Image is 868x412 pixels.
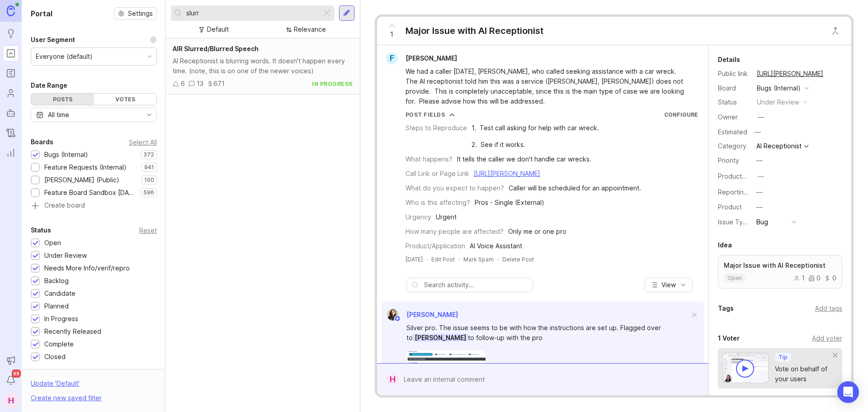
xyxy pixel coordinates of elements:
[472,123,599,133] div: 1. Test call asking for help with car wreck.
[213,79,225,89] div: 671
[645,278,693,292] button: View
[3,352,19,369] button: Announcements
[44,251,87,260] div: Under Review
[44,339,74,349] div: Complete
[44,289,75,298] div: Candidate
[387,309,399,321] img: Ysabelle Eugenio
[754,68,826,80] a: [URL][PERSON_NAME]
[406,154,453,164] div: What happens?
[508,227,566,237] div: Only me or one pro
[406,323,689,343] div: Silver pro. The issue seems to be with how the instructions are set up. Flagged over to to follow...
[472,140,599,150] div: 2. See if it works.
[3,392,19,408] button: H
[424,280,528,290] input: Search activity...
[718,303,734,314] div: Tags
[394,315,401,322] img: member badge
[381,52,464,64] a: F[PERSON_NAME]
[406,256,423,263] a: [DATE]
[756,187,763,197] div: —
[48,110,69,120] div: All time
[752,126,764,138] div: —
[718,188,766,196] label: Reporting Team
[826,22,844,40] button: Close button
[431,256,455,263] div: Edit Post
[436,212,457,222] div: Urgent
[470,241,522,251] div: AI Voice Assistant
[44,314,78,324] div: In Progress
[406,111,445,118] div: Post Fields
[718,156,739,164] label: Priority
[755,170,767,182] button: ProductboardID
[3,372,19,388] button: Notifications
[114,7,157,20] button: Settings
[812,333,842,343] div: Add voter
[165,38,360,95] a: AIR Slurred/Blurred SpeechAI Receptionist is blurring words. It doesn't happen every time. (note,...
[44,150,88,160] div: Bugs (Internal)
[382,309,458,321] a: Ysabelle Eugenio[PERSON_NAME]
[661,280,676,289] span: View
[386,52,398,64] div: F
[406,183,504,193] div: What do you expect to happen?
[758,112,764,122] div: —
[815,303,842,313] div: Add tags
[502,256,534,263] div: Delete Post
[44,276,69,286] div: Backlog
[724,261,836,270] p: Major Issue with AI Receptionist
[31,202,157,210] a: Create board
[718,97,750,107] div: Status
[31,393,102,403] div: Create new saved filter
[31,8,52,19] h1: Portal
[457,154,591,164] div: It tells the caller we don't handle car wrecks.
[722,353,769,383] img: video-thumbnail-vote-d41b83416815613422e2ca741bf692cc.jpg
[312,80,353,88] div: in progress
[7,5,15,16] img: Canny Home
[144,176,154,184] p: 100
[294,24,326,34] div: Relevance
[44,301,69,311] div: Planned
[44,175,119,185] div: [PERSON_NAME] (Public)
[44,327,101,336] div: Recently Released
[757,97,799,107] div: under review
[31,137,53,147] div: Boards
[406,123,467,133] div: Steps to Reproduce
[31,34,75,45] div: User Segment
[31,80,67,91] div: Date Range
[824,275,836,281] div: 0
[406,350,486,395] img: https://canny-assets.io/images/bc9715139422a1cf5a64f114f3e73880.png
[3,145,19,161] a: Reporting
[497,256,499,263] div: ·
[406,198,470,208] div: Who is this affecting?
[44,238,61,248] div: Open
[474,170,540,177] a: [URL][PERSON_NAME]
[718,112,750,122] div: Owner
[718,255,842,289] a: Major Issue with AI Receptionistopen100
[94,94,157,105] div: Votes
[664,111,698,118] a: Configure
[406,111,455,118] button: Post Fields
[757,83,801,93] div: Bugs (Internal)
[718,240,732,251] div: Idea
[413,334,468,341] span: [PERSON_NAME]
[128,9,153,18] span: Settings
[207,24,229,34] div: Default
[718,172,766,180] label: ProductboardID
[793,275,805,281] div: 1
[3,25,19,42] a: Ideas
[756,143,802,149] div: AI Receptionist
[139,228,157,233] div: Reset
[186,8,318,18] input: Search...
[44,162,127,172] div: Feature Requests (Internal)
[181,79,185,89] div: 6
[509,183,641,193] div: Caller will be scheduled for an appointment.
[756,217,768,227] div: Bug
[775,364,833,384] div: Vote on behalf of your users
[36,52,93,62] div: Everyone (default)
[778,354,788,361] p: Tip
[758,171,764,181] div: —
[406,54,457,62] span: [PERSON_NAME]
[3,125,19,141] a: Changelog
[406,241,465,251] div: Product/Application
[387,374,398,385] div: H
